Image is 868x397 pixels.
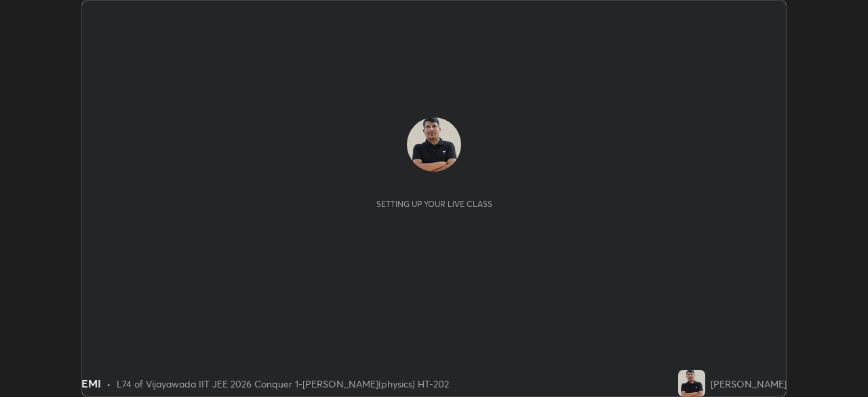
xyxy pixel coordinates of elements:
[376,199,492,209] div: Setting up your live class
[407,117,461,172] img: 1e6b2dfd48354941a1af6e1368f5edb4.jpg
[678,370,705,397] img: 1e6b2dfd48354941a1af6e1368f5edb4.jpg
[81,375,101,392] div: EMI
[106,377,111,391] div: •
[117,377,449,391] div: L74 of Vijayawada IIT JEE 2026 Conquer 1-[PERSON_NAME](physics) HT-202
[711,377,787,391] div: [PERSON_NAME]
